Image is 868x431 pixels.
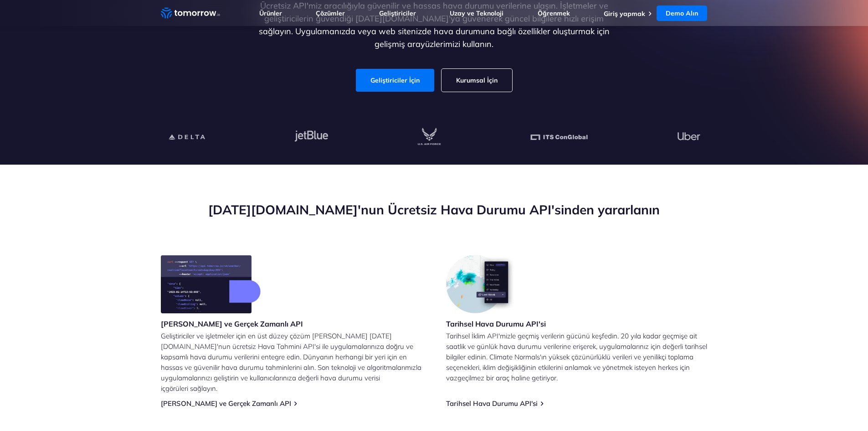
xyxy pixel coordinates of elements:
[259,9,282,17] a: Ürünler
[356,69,434,92] a: Geliştiriciler İçin
[657,5,707,21] a: Demo Alın
[208,202,660,218] font: [DATE][DOMAIN_NAME]'nun Ücretsiz Hava Durumu API'sinden yararlanın
[161,319,303,328] font: [PERSON_NAME] ve Gerçek Zamanlı API
[604,10,645,18] a: Giriş yapmak
[456,76,498,84] font: Kurumsal İçin
[666,9,698,17] font: Demo Alın
[446,319,546,328] font: Tarihsel Hava Durumu API'si
[379,9,416,17] a: Geliştiriciler
[446,399,538,408] a: Tarihsel Hava Durumu API'si
[316,9,345,17] a: Çözümler
[450,9,503,17] a: Uzay ve Teknoloji
[538,9,570,17] a: Öğrenmek
[442,69,512,92] a: Kurumsal İçin
[446,332,707,382] font: Tarihsel İklim API'mizle geçmiş verilerin gücünü keşfedin. 20 yıla kadar geçmişe ait saatlik ve g...
[161,399,291,408] a: [PERSON_NAME] ve Gerçek Zamanlı API
[370,76,420,84] font: Geliştiriciler İçin
[161,6,220,20] a: Ana bağlantı
[161,332,421,393] font: Geliştiriciler ve işletmeler için en üst düzey çözüm [PERSON_NAME] [DATE][DOMAIN_NAME]'nun ücrets...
